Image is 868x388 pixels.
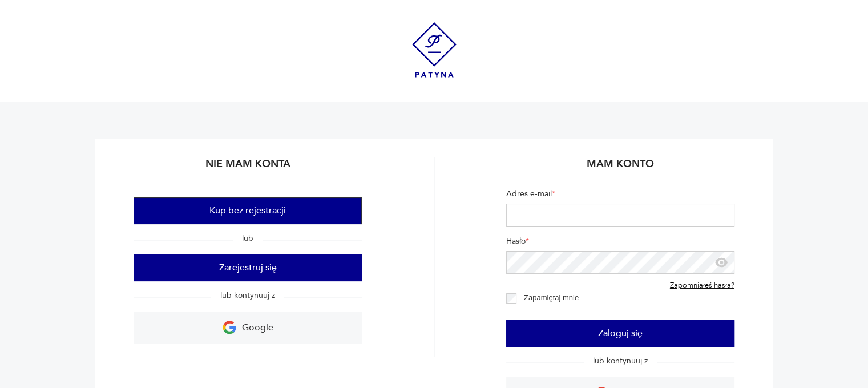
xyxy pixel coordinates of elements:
span: lub kontynuuj z [584,355,657,366]
img: Ikona Google [223,321,236,334]
button: Zarejestruj się [134,254,362,281]
span: lub kontynuuj z [211,290,284,301]
label: Hasło [506,236,734,251]
label: Adres e-mail [506,188,734,204]
button: Zaloguj się [506,320,734,347]
img: Patyna - sklep z meblami i dekoracjami vintage [412,22,457,78]
h2: Mam konto [506,157,734,179]
label: Zapamiętaj mnie [524,293,579,302]
a: Google [134,312,362,344]
a: Zapomniałeś hasła? [670,281,734,290]
button: Kup bez rejestracji [134,197,362,224]
p: Google [242,319,273,337]
span: lub [233,233,263,244]
h2: Nie mam konta [134,157,362,179]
